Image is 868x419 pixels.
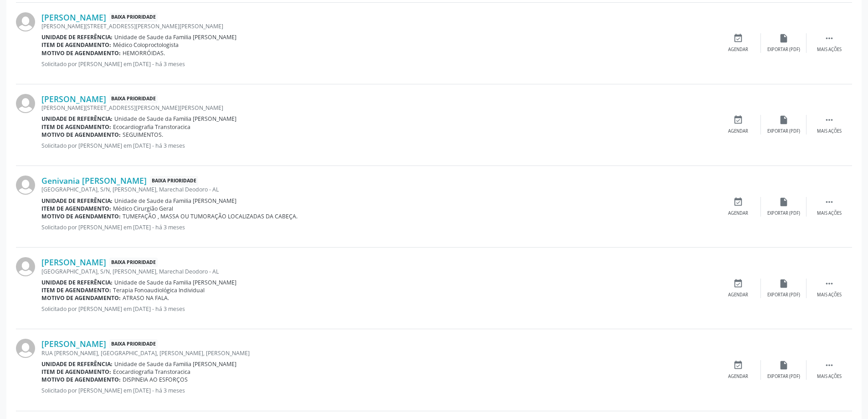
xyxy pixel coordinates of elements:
[41,294,121,302] b: Motivo de agendamento:
[41,197,113,205] b: Unidade de referência:
[41,223,715,231] p: Solicitado por [PERSON_NAME] em [DATE] - há 3 meses
[728,210,748,217] div: Agendar
[41,60,715,68] p: Solicitado por [PERSON_NAME] em [DATE] - há 3 meses
[733,33,743,43] i: event_available
[41,387,715,394] p: Solicitado por [PERSON_NAME] em [DATE] - há 3 meses
[41,41,111,49] b: Item de agendamento:
[817,373,842,380] div: Mais ações
[123,131,163,139] span: SEGUIMENTOS.
[113,123,190,131] span: Ecocardiografia Transtoracica
[41,12,106,22] a: [PERSON_NAME]
[41,131,121,139] b: Motivo de agendamento:
[123,49,165,57] span: HEMORRÓIDAS.
[41,115,113,123] b: Unidade de referência:
[779,115,789,125] i: insert_drive_file
[109,94,158,104] span: Baixa Prioridade
[109,339,158,349] span: Baixa Prioridade
[728,292,748,298] div: Agendar
[123,376,188,383] span: DISPINEIA AO ESFORÇOS
[150,176,198,186] span: Baixa Prioridade
[41,212,121,220] b: Motivo de agendamento:
[113,286,205,294] span: Terapia Fonoaudiológica Individual
[733,360,743,370] i: event_available
[41,286,111,294] b: Item de agendamento:
[109,13,158,22] span: Baixa Prioridade
[779,360,789,370] i: insert_drive_file
[824,197,834,207] i: 
[41,22,715,30] div: [PERSON_NAME][STREET_ADDRESS][PERSON_NAME][PERSON_NAME]
[114,360,236,368] span: Unidade de Saude da Familia [PERSON_NAME]
[767,292,800,298] div: Exportar (PDF)
[16,257,35,276] img: img
[41,123,111,131] b: Item de agendamento:
[824,115,834,125] i: 
[16,94,35,113] img: img
[16,176,35,195] img: img
[817,128,842,134] div: Mais ações
[123,294,169,302] span: ATRASO NA FALA.
[728,47,748,53] div: Agendar
[16,339,35,358] img: img
[114,33,236,41] span: Unidade de Saude da Familia [PERSON_NAME]
[767,373,800,380] div: Exportar (PDF)
[824,33,834,43] i: 
[728,128,748,134] div: Agendar
[114,115,236,123] span: Unidade de Saude da Familia [PERSON_NAME]
[817,210,842,217] div: Mais ações
[733,115,743,125] i: event_available
[123,212,298,220] span: TUMEFAÇÃO , MASSA OU TUMORAÇÃO LOCALIZADAS DA CABEÇA.
[41,176,147,186] a: Genivania [PERSON_NAME]
[41,279,113,286] b: Unidade de referência:
[817,292,842,298] div: Mais ações
[16,12,35,31] img: img
[824,279,834,289] i: 
[109,258,158,267] span: Baixa Prioridade
[733,279,743,289] i: event_available
[779,33,789,43] i: insert_drive_file
[728,373,748,380] div: Agendar
[113,368,190,376] span: Ecocardiografia Transtoracica
[767,210,800,217] div: Exportar (PDF)
[114,197,236,205] span: Unidade de Saude da Familia [PERSON_NAME]
[767,47,800,53] div: Exportar (PDF)
[113,41,179,49] span: Médico Coloproctologista
[41,268,715,275] div: [GEOGRAPHIC_DATA], S/N, [PERSON_NAME], Marechal Deodoro - AL
[41,360,113,368] b: Unidade de referência:
[41,339,106,349] a: [PERSON_NAME]
[114,279,236,286] span: Unidade de Saude da Familia [PERSON_NAME]
[41,104,715,112] div: [PERSON_NAME][STREET_ADDRESS][PERSON_NAME][PERSON_NAME]
[779,279,789,289] i: insert_drive_file
[41,349,715,357] div: RUA [PERSON_NAME], [GEOGRAPHIC_DATA], [PERSON_NAME], [PERSON_NAME]
[41,368,111,376] b: Item de agendamento:
[41,142,715,150] p: Solicitado por [PERSON_NAME] em [DATE] - há 3 meses
[113,205,173,212] span: Médico Cirurgião Geral
[41,305,715,313] p: Solicitado por [PERSON_NAME] em [DATE] - há 3 meses
[817,47,842,53] div: Mais ações
[767,128,800,134] div: Exportar (PDF)
[41,94,106,104] a: [PERSON_NAME]
[824,360,834,370] i: 
[733,197,743,207] i: event_available
[41,205,111,212] b: Item de agendamento:
[41,49,121,57] b: Motivo de agendamento:
[41,33,113,41] b: Unidade de referência:
[41,257,106,267] a: [PERSON_NAME]
[41,376,121,383] b: Motivo de agendamento:
[779,197,789,207] i: insert_drive_file
[41,186,715,193] div: [GEOGRAPHIC_DATA], S/N, [PERSON_NAME], Marechal Deodoro - AL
